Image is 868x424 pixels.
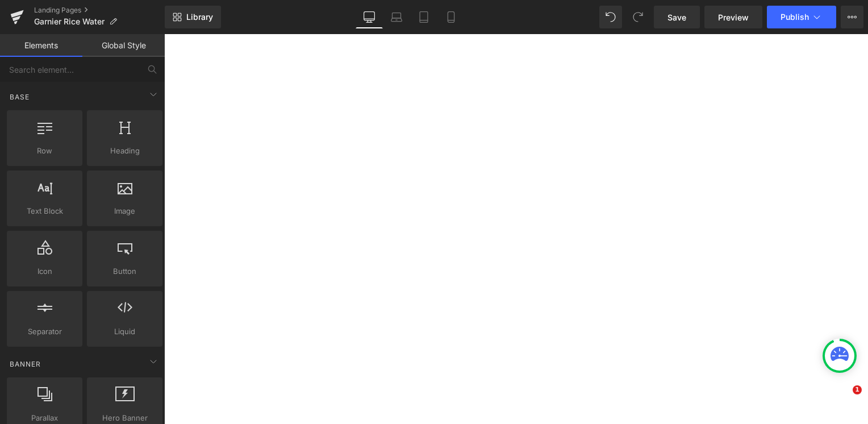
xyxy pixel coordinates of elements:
[186,12,213,22] span: Library
[718,11,749,23] span: Preview
[10,412,79,424] span: Parallax
[781,13,809,22] span: Publish
[10,145,79,157] span: Row
[356,6,383,28] a: Desktop
[10,326,79,338] span: Separator
[10,265,79,277] span: Icon
[9,359,42,369] span: Banner
[90,326,159,338] span: Liquid
[90,145,159,157] span: Heading
[9,92,31,102] span: Base
[437,6,465,28] a: Mobile
[165,6,221,28] a: New Library
[10,205,79,217] span: Text Block
[667,11,686,23] span: Save
[383,6,410,28] a: Laptop
[90,412,159,424] span: Hero Banner
[627,6,649,28] button: Redo
[34,6,165,15] a: Landing Pages
[841,6,863,28] button: More
[34,17,105,26] span: Garnier Rice Water
[599,6,622,28] button: Undo
[410,6,437,28] a: Tablet
[704,6,762,28] a: Preview
[853,385,862,394] span: 1
[767,6,836,28] button: Publish
[90,205,159,217] span: Image
[829,385,857,413] iframe: Intercom live chat
[82,34,165,57] a: Global Style
[90,265,159,277] span: Button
